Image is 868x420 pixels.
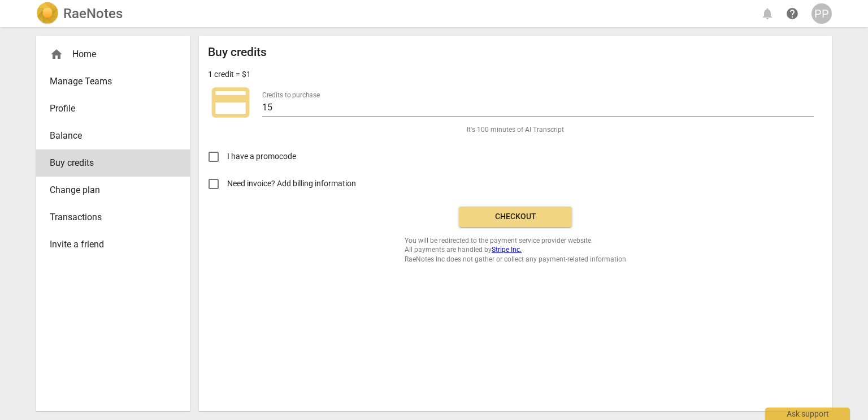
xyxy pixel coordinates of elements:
a: Invite a friend [36,231,190,258]
span: Balance [50,129,167,143]
div: Home [36,41,190,68]
span: You will be redirected to the payment service provider website. All payments are handled by RaeNo... [405,236,626,264]
span: Profile [50,102,167,115]
a: Buy credits [36,149,190,177]
p: 1 credit = $1 [208,68,251,80]
button: Checkout [459,207,572,227]
a: Help [782,3,802,24]
a: Change plan [36,177,190,204]
div: Ask support [765,408,850,420]
a: Transactions [36,204,190,231]
div: Home [50,48,167,61]
span: credit_card [208,80,253,125]
a: Stripe Inc. [492,246,522,254]
h2: Buy credits [208,45,267,59]
button: PP [811,3,832,24]
span: Need invoice? Add billing information [227,178,358,190]
a: LogoRaeNotes [36,2,123,25]
span: Buy credits [50,156,167,170]
span: It's 100 minutes of AI Transcript [467,125,564,135]
h2: RaeNotes [63,6,123,22]
span: Checkout [468,211,563,222]
img: Logo [36,2,59,25]
span: home [50,48,63,61]
a: Profile [36,95,190,122]
a: Balance [36,122,190,149]
span: Invite a friend [50,238,167,251]
label: Credits to purchase [262,92,320,98]
span: Manage Teams [50,75,167,88]
span: Change plan [50,183,167,197]
span: help [785,7,799,20]
a: Manage Teams [36,68,190,95]
span: Transactions [50,211,167,224]
span: I have a promocode [227,151,296,162]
